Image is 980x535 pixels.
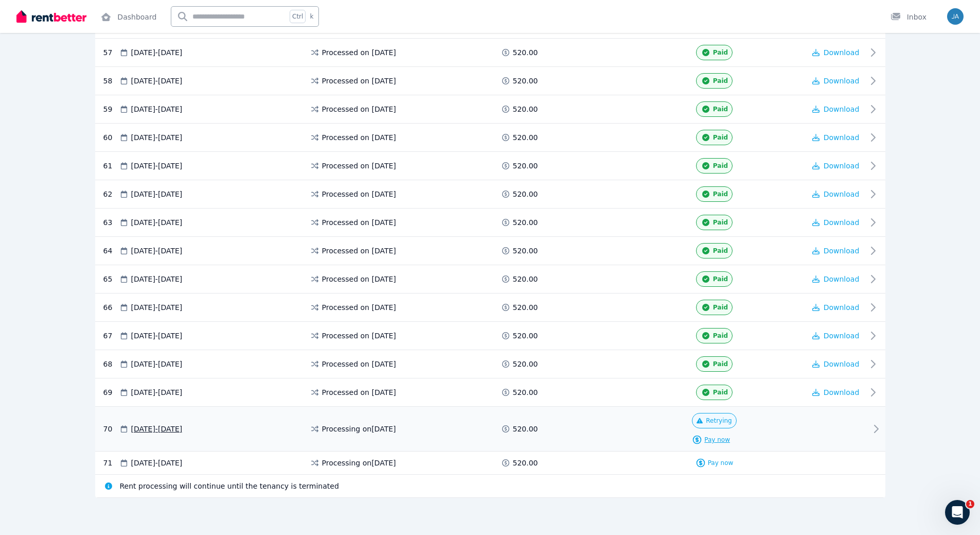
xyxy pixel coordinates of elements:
div: 65 [103,271,119,287]
div: 58 [103,73,119,89]
img: RentBetter [16,9,86,24]
span: Download [824,162,860,170]
span: 520.00 [513,331,538,341]
span: Processed on [DATE] [322,331,396,341]
span: Processed on [DATE] [322,47,396,58]
span: Processed on [DATE] [322,387,396,398]
button: Download [812,331,860,341]
span: 520.00 [513,424,538,434]
span: 520.00 [513,47,538,58]
span: Paid [713,77,728,85]
span: Ctrl [290,10,306,23]
span: Paid [713,388,728,396]
div: Inbox [890,12,926,22]
div: 69 [103,385,119,400]
span: Processing on [DATE] [322,424,396,434]
span: Download [824,303,860,312]
span: Processed on [DATE] [322,189,396,199]
button: Download [812,217,860,228]
div: 61 [103,158,119,174]
button: Download [812,161,860,171]
span: Download [824,360,860,368]
span: [DATE] - [DATE] [131,424,183,434]
span: 520.00 [513,104,538,114]
span: Processed on [DATE] [322,246,396,256]
span: [DATE] - [DATE] [131,387,183,398]
button: Download [812,76,860,86]
span: 520.00 [513,76,538,86]
div: 66 [103,300,119,315]
span: Download [824,190,860,198]
span: 520.00 [513,458,538,468]
span: [DATE] - [DATE] [131,161,183,171]
span: Download [824,275,860,283]
span: [DATE] - [DATE] [131,47,183,58]
span: Download [824,77,860,85]
span: 520.00 [513,274,538,284]
span: [DATE] - [DATE] [131,132,183,143]
span: Paid [713,303,728,312]
button: Download [812,104,860,114]
button: Download [812,274,860,284]
span: Download [824,218,860,227]
span: Paid [713,48,728,57]
span: Paid [713,247,728,255]
div: 57 [103,45,119,60]
span: Processed on [DATE] [322,302,396,313]
span: Processed on [DATE] [322,217,396,228]
div: 71 [103,458,119,468]
span: Paid [713,275,728,283]
span: [DATE] - [DATE] [131,359,183,369]
span: Rent processing will continue until the tenancy is terminated [120,481,339,491]
span: Download [824,332,860,340]
button: Download [812,132,860,143]
span: Paid [713,218,728,227]
iframe: Intercom live chat [945,500,970,525]
span: [DATE] - [DATE] [131,246,183,256]
div: 70 [103,413,119,445]
span: 520.00 [513,217,538,228]
div: 59 [103,101,119,117]
span: Processed on [DATE] [322,274,396,284]
span: Download [824,48,860,57]
span: 520.00 [513,359,538,369]
span: Pay now [708,459,734,467]
span: 520.00 [513,189,538,199]
button: Download [812,302,860,313]
span: Processed on [DATE] [322,161,396,171]
span: [DATE] - [DATE] [131,302,183,313]
span: [DATE] - [DATE] [131,331,183,341]
span: [DATE] - [DATE] [131,76,183,86]
span: Paid [713,162,728,170]
span: Download [824,105,860,113]
span: Paid [713,190,728,198]
div: 60 [103,130,119,145]
button: Download [812,359,860,369]
span: Processed on [DATE] [322,132,396,143]
span: Processed on [DATE] [322,76,396,86]
button: Download [812,47,860,58]
div: 64 [103,243,119,258]
span: Processed on [DATE] [322,104,396,114]
button: Download [812,387,860,398]
span: Paid [713,332,728,340]
span: k [310,12,313,21]
span: Download [824,388,860,396]
span: Download [824,133,860,142]
img: Jamie Green [947,8,964,25]
div: 62 [103,186,119,202]
span: 520.00 [513,161,538,171]
span: Processing on [DATE] [322,458,396,468]
span: 520.00 [513,302,538,313]
span: 520.00 [513,387,538,398]
span: Paid [713,105,728,113]
button: Download [812,189,860,199]
div: 67 [103,328,119,343]
span: 1 [966,500,974,508]
span: [DATE] - [DATE] [131,458,183,468]
span: 520.00 [513,132,538,143]
span: Processed on [DATE] [322,359,396,369]
button: Download [812,246,860,256]
span: [DATE] - [DATE] [131,217,183,228]
span: Pay now [704,436,730,444]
